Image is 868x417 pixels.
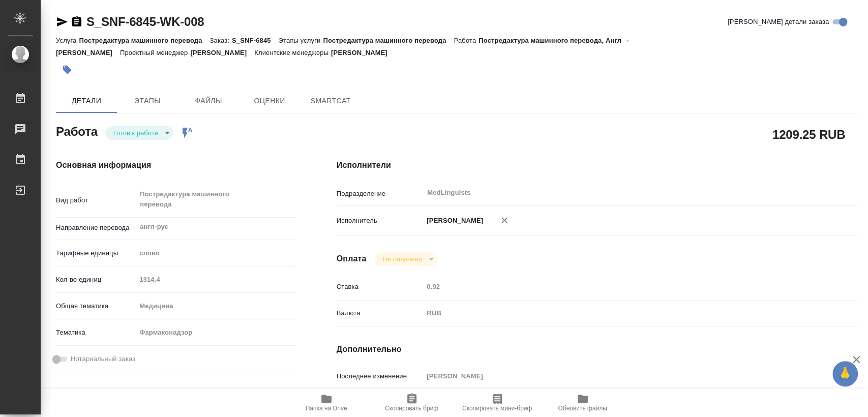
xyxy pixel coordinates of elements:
[374,252,437,266] div: Готов к работе
[245,95,294,107] span: Оценки
[337,371,424,381] p: Последнее изменение
[56,223,136,233] p: Направление перевода
[190,49,254,56] p: [PERSON_NAME]
[772,126,845,143] h2: 1209.25 RUB
[306,405,347,412] span: Папка на Drive
[56,327,136,338] p: Тематика
[279,37,323,44] p: Этапы услуги
[123,95,172,107] span: Этапы
[836,363,854,384] span: 🙏
[454,37,478,44] p: Работа
[56,37,79,44] p: Услуга
[254,49,331,56] p: Клиентские менеджеры
[284,389,369,417] button: Папка на Drive
[540,389,625,417] button: Обновить файлы
[56,159,296,171] h4: Основная информация
[493,209,516,231] button: Удалить исполнителя
[306,95,355,107] span: SmartCat
[71,16,83,28] button: Скопировать ссылку
[558,405,607,412] span: Обновить файлы
[423,279,813,294] input: Пустое поле
[337,216,424,226] p: Исполнитель
[56,301,136,311] p: Общая тематика
[337,159,857,171] h4: Исполнители
[136,297,295,315] div: Медицина
[136,272,295,287] input: Пустое поле
[728,17,829,27] span: [PERSON_NAME] детали заказа
[337,282,424,292] p: Ставка
[56,248,136,258] p: Тарифные единицы
[423,305,813,322] div: RUB
[86,15,204,28] a: S_SNF-6845-WK-008
[56,195,136,205] p: Вид работ
[136,245,295,262] div: слово
[56,122,98,140] h2: Работа
[323,37,454,44] p: Постредактура машинного перевода
[56,58,78,81] button: Добавить тэг
[832,361,858,386] button: 🙏
[232,37,279,44] p: S_SNF-6845
[331,49,395,56] p: [PERSON_NAME]
[71,354,135,364] span: Нотариальный заказ
[385,405,438,412] span: Скопировать бриф
[455,389,540,417] button: Скопировать мини-бриф
[79,37,209,44] p: Постредактура машинного перевода
[56,275,136,285] p: Кол-во единиц
[120,49,190,56] p: Проектный менеджер
[423,369,813,383] input: Пустое поле
[136,324,295,341] div: Фармаконадзор
[423,216,483,226] p: [PERSON_NAME]
[56,16,68,28] button: Скопировать ссылку для ЯМессенджера
[337,189,424,199] p: Подразделение
[337,308,424,318] p: Валюта
[210,37,232,44] p: Заказ:
[462,405,532,412] span: Скопировать мини-бриф
[110,129,161,137] button: Готов к работе
[184,95,233,107] span: Файлы
[62,95,111,107] span: Детали
[337,253,367,265] h4: Оплата
[337,343,857,355] h4: Дополнительно
[379,255,425,263] button: Не оплачена
[369,389,455,417] button: Скопировать бриф
[105,126,173,140] div: Готов к работе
